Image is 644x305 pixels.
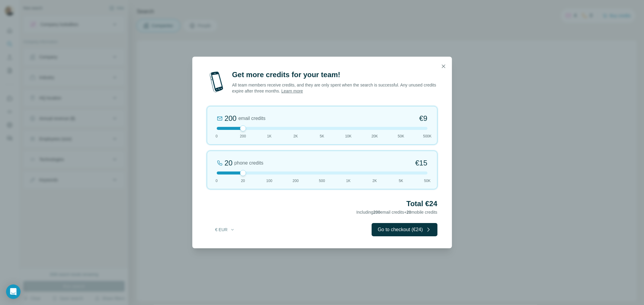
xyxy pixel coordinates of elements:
[419,114,428,123] span: €9
[266,178,272,184] span: 100
[356,210,437,215] span: Including email credits + mobile credits
[6,285,21,299] div: Open Intercom Messenger
[399,178,403,184] span: 5K
[373,178,377,184] span: 2K
[293,134,298,139] span: 2K
[216,134,218,139] span: 0
[216,178,218,184] span: 0
[345,134,351,139] span: 10K
[371,134,378,139] span: 20K
[407,210,412,215] span: 20
[372,223,437,236] button: Go to checkout (€24)
[373,210,380,215] span: 200
[398,134,404,139] span: 50K
[234,159,263,167] span: phone credits
[415,158,427,168] span: €15
[320,134,324,139] span: 5K
[207,199,437,209] h2: Total €24
[319,178,325,184] span: 500
[207,70,226,94] img: mobile-phone
[281,89,303,93] a: Learn more
[240,134,246,139] span: 200
[241,178,245,184] span: 20
[423,134,431,139] span: 500K
[424,178,431,184] span: 50K
[232,82,437,94] p: All team members receive credits, and they are only spent when the search is successful. Any unus...
[211,224,239,235] button: € EUR
[225,158,233,168] div: 20
[225,114,237,123] div: 200
[239,115,266,122] span: email credits
[293,178,299,184] span: 200
[267,134,272,139] span: 1K
[346,178,351,184] span: 1K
